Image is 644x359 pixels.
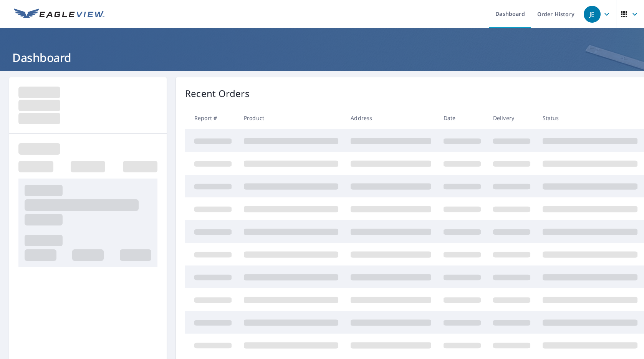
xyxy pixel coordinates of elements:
div: JE [584,6,601,23]
img: EV Logo [14,8,104,20]
th: Product [238,107,344,129]
th: Status [536,107,644,129]
th: Report # [185,107,238,129]
th: Date [437,107,487,129]
h1: Dashboard [9,50,635,65]
th: Address [344,107,437,129]
th: Delivery [487,107,536,129]
p: Recent Orders [185,87,250,100]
